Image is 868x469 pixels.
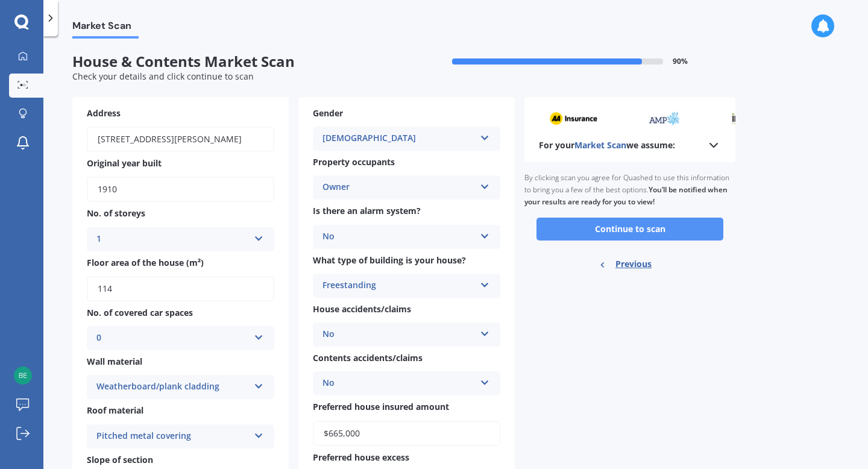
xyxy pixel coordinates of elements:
span: Wall material [87,356,142,367]
span: Preferred house insured amount [313,401,449,413]
b: You’ll be notified when your results are ready for you to view! [524,184,728,207]
div: Weatherboard/plank cladding [96,380,249,394]
span: What type of building is your house? [313,254,466,266]
span: Roof material [87,405,143,417]
div: 1 [96,232,249,247]
img: amp_sm.png [647,112,680,125]
span: Market Scan [72,20,139,36]
span: Check your details and click continue to scan [72,71,254,82]
span: Is there an alarm system? [313,206,421,217]
div: [DEMOGRAPHIC_DATA] [322,131,475,146]
button: Continue to scan [536,218,723,241]
span: No. of covered car spaces [87,307,193,318]
b: For your we assume: [539,139,675,151]
img: aa_sm.webp [549,112,597,125]
span: Previous [615,255,652,273]
div: Freestanding [322,279,475,293]
span: House & Contents Market Scan [72,53,404,71]
span: Original year built [87,157,162,169]
img: initio_sm.webp [729,112,763,125]
div: By clicking scan you agree for Quashed to use this information to bring you a few of the best opt... [524,162,735,218]
input: Enter floor area [87,276,274,301]
div: 0 [96,331,249,345]
span: Market Scan [574,139,626,151]
span: No. of storeys [87,208,145,219]
span: 90 % [673,57,688,66]
span: Slope of section [87,454,153,465]
span: Gender [313,107,343,119]
span: Preferred house excess [313,452,409,463]
span: House accidents/claims [313,303,411,315]
div: No [322,327,475,342]
span: Contents accidents/claims [313,352,423,364]
span: Floor area of the house (m²) [87,257,204,268]
div: Pitched metal covering [96,429,249,444]
div: No [322,376,475,391]
span: Address [87,107,121,119]
span: Property occupants [313,156,395,168]
div: No [322,230,475,244]
img: 3a0e0788796f8b8e7d722fd389459f50 [14,367,32,385]
div: Owner [322,180,475,195]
